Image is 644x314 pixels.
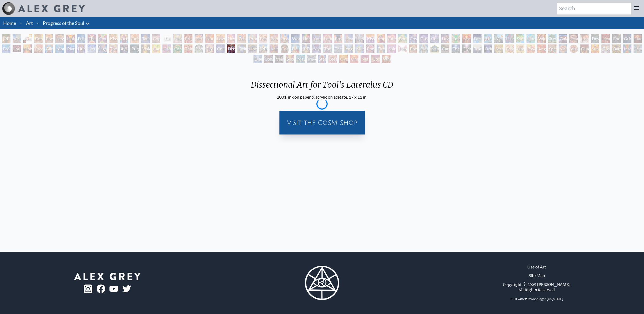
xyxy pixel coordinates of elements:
[580,34,589,43] div: Insomnia
[77,34,85,43] div: Eclipse
[371,55,380,63] div: Godself
[355,44,364,53] div: Mudra
[516,44,524,53] div: Ophanic Eyelash
[508,295,565,303] div: Built with ❤ in
[623,34,631,43] div: Grieving
[527,264,546,270] a: Use of Art
[537,44,546,53] div: Angel Skin
[237,34,246,43] div: Zena Lotus
[270,44,278,53] div: Vajra Guru
[419,44,428,53] div: Blessing Hand
[530,297,563,301] a: Wappinger, [US_STATE]
[77,44,85,53] div: Human Geometry
[259,44,267,53] div: [PERSON_NAME]
[18,17,24,29] li: ·
[634,34,642,43] div: Nuclear Crucifixion
[66,34,75,43] div: Holy Grail
[323,34,332,43] div: Laughing Man
[494,44,503,53] div: Seraphic Transport Docking on the Third Eye
[3,20,16,26] a: Home
[334,34,342,43] div: Breathing
[569,44,578,53] div: Vision [PERSON_NAME]
[55,34,64,43] div: New Man New Woman
[398,44,407,53] div: Hands that See
[34,34,43,43] div: Contemplation
[130,34,139,43] div: Embracing
[130,44,139,53] div: Purging
[88,44,96,53] div: Networks
[141,44,150,53] div: Vision Tree
[452,34,460,43] div: Emerald Grail
[302,44,310,53] div: [PERSON_NAME]
[452,44,460,53] div: The Soul Finds It's Way
[13,34,21,43] div: Visionary Origin of Language
[505,44,514,53] div: Fractal Eyes
[302,34,310,43] div: Holy Family
[462,44,471,53] div: Dying
[55,44,64,53] div: Monochord
[280,34,289,43] div: Reading
[355,34,364,43] div: Lightweaver
[382,55,391,63] div: White Light
[548,44,556,53] div: Spectral Lotus
[141,34,150,43] div: Tantra
[98,34,107,43] div: One Taste
[291,34,300,43] div: Wonder
[247,80,397,94] div: Dissectional Art for Tool's Lateralus CD
[227,44,235,53] div: Dissectional Art for Tool's Lateralus CD
[286,55,294,63] div: Secret Writing Being
[120,34,128,43] div: Ocean of Love Bliss
[473,44,482,53] div: Transfiguration
[2,34,10,43] div: [PERSON_NAME] & Eve
[494,34,503,43] div: Metamorphosis
[484,44,492,53] div: Original Face
[97,285,105,293] img: fb-logo.png
[45,44,53,53] div: Glimpsing the Empyrean
[601,34,610,43] div: Headache
[312,34,321,43] div: Young & Old
[361,55,369,63] div: Net of Being
[634,44,642,53] div: Jewel Being
[227,34,235,43] div: New Family
[366,34,374,43] div: Kiss of the [MEDICAL_DATA]
[2,44,10,53] div: Eco-Atlas
[441,44,449,53] div: Caring
[484,34,492,43] div: [US_STATE] Song
[366,44,374,53] div: Power to the Peaceful
[253,55,262,63] div: Diamond Being
[409,34,417,43] div: Cosmic Creativity
[430,34,439,43] div: Cosmic Lovers
[559,44,567,53] div: Vision Crystal
[66,44,75,53] div: Planetary Prayers
[184,44,192,53] div: Third Eye Tears of Joy
[26,19,33,27] a: Art
[462,34,471,43] div: Mysteriosa 2
[612,44,621,53] div: Bardo Being
[516,34,524,43] div: Symbiosis: Gall Wasp & Oak Tree
[283,114,362,131] div: Visit the CoSM Shop
[280,44,289,53] div: Cosmic [DEMOGRAPHIC_DATA]
[34,44,43,53] div: Prostration
[323,44,332,53] div: The Seer
[591,44,599,53] div: Sunyata
[339,55,348,63] div: Oversoul
[45,34,53,43] div: Praying
[35,17,41,29] li: ·
[529,272,545,279] a: Site Map
[195,44,203,53] div: Body/Mind as a Vibratory Field of Energy
[505,34,514,43] div: Lilacs
[162,44,171,53] div: Cannabis Sutra
[195,34,203,43] div: Birth
[23,34,32,43] div: Body, Mind, Spirit
[248,34,257,43] div: Promise
[205,34,214,43] div: Nursing
[247,94,397,100] div: 2001, ink on paper & acrylic on acetate, 17 x 11 in.
[473,34,482,43] div: Earth Energies
[328,55,337,63] div: Steeplehead 2
[264,55,273,63] div: Song of Vajra Being
[13,44,21,53] div: Journey of the Wounded Healer
[409,44,417,53] div: Praying Hands
[23,44,32,53] div: Holy Fire
[248,44,257,53] div: Liberation Through Seeing
[259,34,267,43] div: Family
